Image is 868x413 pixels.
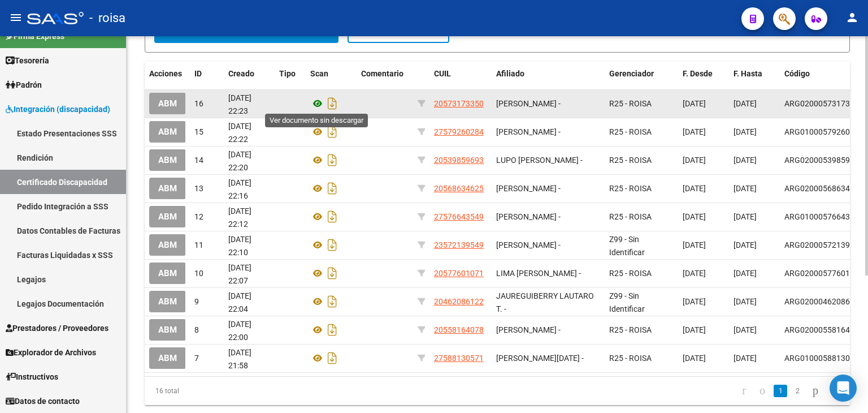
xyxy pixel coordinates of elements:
span: 20577601071 [434,269,484,278]
button: ABM [149,263,186,283]
button: ABM [149,178,186,199]
span: Integración (discapacidad) [6,103,110,115]
span: [DATE] [683,240,706,249]
button: ABM [149,206,186,227]
span: 20462086122 [434,297,484,306]
span: Acciones [149,69,182,78]
span: [DATE] [683,212,706,221]
span: [DATE] 22:22 [228,122,251,144]
datatable-header-cell: Tipo [275,62,306,86]
i: Descargar documento [325,179,340,197]
span: R25 - ROISA [609,99,652,108]
span: Código [784,69,810,78]
span: Prestadores / Proveedores [6,322,108,334]
mat-icon: menu [9,11,23,24]
span: [DATE] 22:04 [228,291,251,313]
span: [DATE] 22:16 [228,178,251,200]
span: [DATE] [683,269,706,278]
span: 20568634625 [434,184,484,193]
datatable-header-cell: Afiliado [492,62,605,86]
button: ABM [149,149,186,170]
span: F. Desde [683,69,713,78]
datatable-header-cell: Gerenciador [605,62,678,86]
a: 1 [774,385,787,397]
span: 11 [194,240,203,249]
li: page 1 [772,381,789,401]
span: Instructivos [6,371,58,383]
span: ABM [158,184,177,194]
span: [DATE] 22:12 [228,206,251,229]
span: ABM [158,354,177,364]
span: 20573173350 [434,99,484,108]
i: Descargar documento [325,94,340,113]
mat-icon: person [845,11,859,24]
datatable-header-cell: Comentario [357,62,413,86]
span: R25 - ROISA [609,156,652,165]
span: [DATE] [734,99,757,108]
a: go to last page [827,385,843,397]
datatable-header-cell: Scan [306,62,357,86]
span: 7 [194,354,199,363]
span: [DATE] 22:20 [228,150,251,172]
span: R25 - ROISA [609,184,652,193]
span: Comentario [361,69,403,78]
span: 15 [194,127,203,136]
span: [DATE] [683,156,706,165]
span: ABM [158,127,177,137]
i: Descargar documento [325,264,340,282]
span: 12 [194,212,203,221]
button: ABM [149,319,186,340]
span: [DATE] 22:00 [228,320,251,342]
span: Tesorería [6,54,49,67]
span: Scan [310,69,328,78]
span: [DATE] [734,297,757,306]
span: [DATE] [734,325,757,334]
span: [DATE] [734,354,757,363]
li: page 2 [789,381,806,401]
datatable-header-cell: Acciones [145,62,190,86]
i: Descargar documento [325,292,340,311]
span: ABM [158,325,177,335]
button: ABM [149,291,186,312]
span: 8 [194,325,199,334]
span: [PERSON_NAME] - [496,212,561,221]
span: [DATE] 22:23 [228,93,251,115]
span: 16 [194,99,203,108]
i: Descargar documento [325,349,340,367]
span: [DATE] [683,325,706,334]
span: [DATE] 21:58 [228,348,251,370]
span: Z99 - Sin Identificar [609,291,645,313]
i: Descargar documento [325,151,340,169]
span: R25 - ROISA [609,269,652,278]
i: Descargar documento [325,236,340,254]
span: [DATE] [683,297,706,306]
a: go to previous page [754,385,770,397]
span: 27579260284 [434,127,484,136]
span: [DATE] [683,99,706,108]
span: [DATE] 22:07 [228,263,251,285]
button: ABM [149,347,186,368]
span: 14 [194,156,203,165]
span: ID [194,69,202,78]
span: 13 [194,184,203,193]
span: Explorador de Archivos [6,346,96,359]
span: 23572139549 [434,240,484,249]
div: 16 total [145,377,284,405]
span: Creado [228,69,254,78]
datatable-header-cell: F. Desde [678,62,729,86]
button: ABM [149,234,186,255]
datatable-header-cell: ID [190,62,224,86]
span: LIMA [PERSON_NAME] - [496,269,581,278]
span: 27576643549 [434,212,484,221]
span: Tipo [279,69,296,78]
datatable-header-cell: Creado [224,62,275,86]
button: ABM [149,93,186,114]
span: R25 - ROISA [609,354,652,363]
span: [DATE] [734,127,757,136]
span: ABM [158,240,177,251]
span: Z99 - Sin Identificar [609,235,645,257]
a: go to next page [808,385,823,397]
button: ABM [149,121,186,142]
span: [DATE] 22:10 [228,235,251,257]
span: Afiliado [496,69,524,78]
